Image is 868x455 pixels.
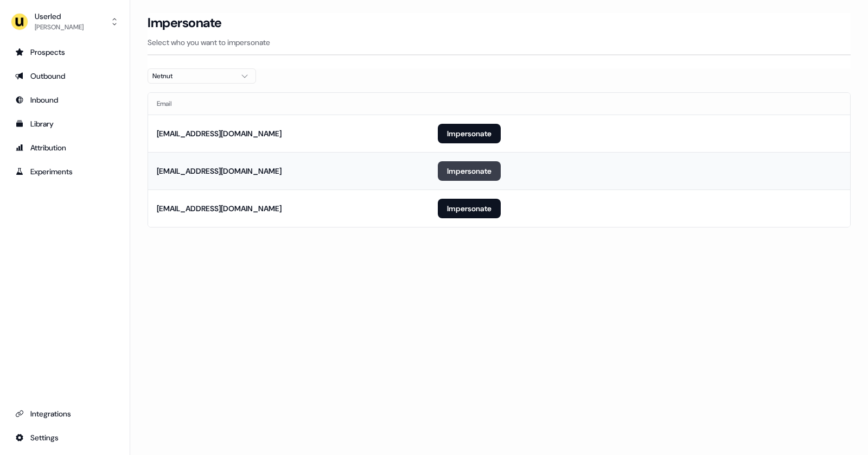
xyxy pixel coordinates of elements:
[438,124,501,143] button: Impersonate
[15,408,114,419] div: Integrations
[15,432,114,443] div: Settings
[9,67,121,85] a: Go to outbound experience
[35,11,84,22] div: Userled
[15,94,114,105] div: Inbound
[35,22,84,33] div: [PERSON_NAME]
[9,91,121,109] a: Go to Inbound
[9,405,121,422] a: Go to integrations
[15,166,114,177] div: Experiments
[15,71,114,81] div: Outbound
[9,429,121,446] a: Go to integrations
[148,68,256,84] button: Netnut
[9,43,121,61] a: Go to prospects
[157,128,282,139] div: [EMAIL_ADDRESS][DOMAIN_NAME]
[157,166,282,176] div: [EMAIL_ADDRESS][DOMAIN_NAME]
[148,93,429,115] th: Email
[15,47,114,58] div: Prospects
[148,15,222,31] h3: Impersonate
[15,142,114,153] div: Attribution
[15,118,114,129] div: Library
[148,37,851,48] p: Select who you want to impersonate
[9,139,121,156] a: Go to attribution
[157,203,282,214] div: [EMAIL_ADDRESS][DOMAIN_NAME]
[9,115,121,132] a: Go to templates
[9,9,121,35] button: Userled[PERSON_NAME]
[438,161,501,181] button: Impersonate
[152,71,234,81] div: Netnut
[438,199,501,218] button: Impersonate
[9,163,121,180] a: Go to experiments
